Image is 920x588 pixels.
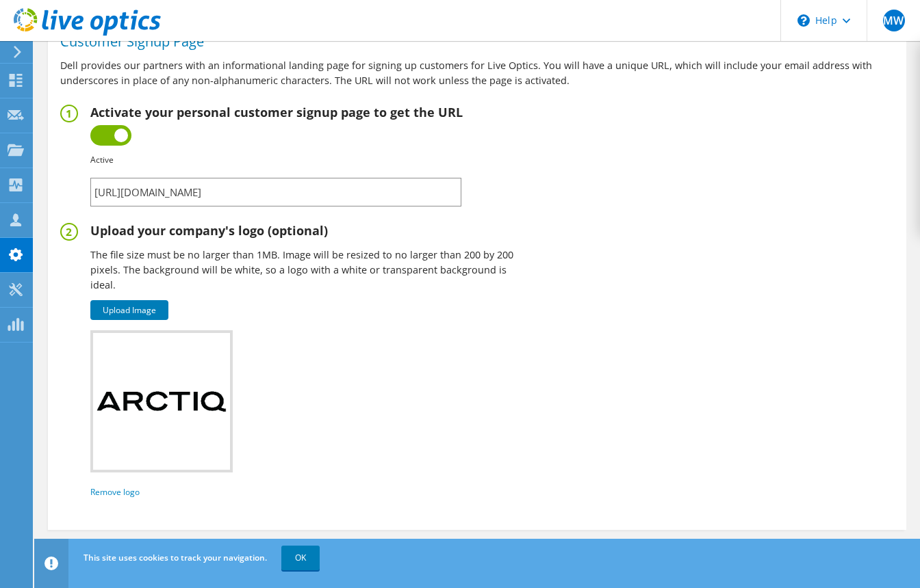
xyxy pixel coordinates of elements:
p: The file size must be no larger than 1MB. Image will be resized to no larger than 200 by 200 pixe... [90,248,518,293]
b: Active [90,154,114,165]
h1: Customer Signup Page [60,35,887,49]
h2: Activate your personal customer signup page to get the URL [90,105,463,120]
svg: \n [797,14,810,27]
h2: Upload your company's logo (optional) [90,223,518,238]
a: OK [281,546,320,570]
span: MW [883,10,905,31]
span: This site uses cookies to track your navigation. [84,552,267,563]
img: TQzfSJwAAAABJRU5ErkJggg== [97,390,227,412]
p: Dell provides our partners with an informational landing page for signing up customers for Live O... [60,58,894,88]
a: Upload Image [90,300,168,320]
a: Remove logo [90,486,140,498]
